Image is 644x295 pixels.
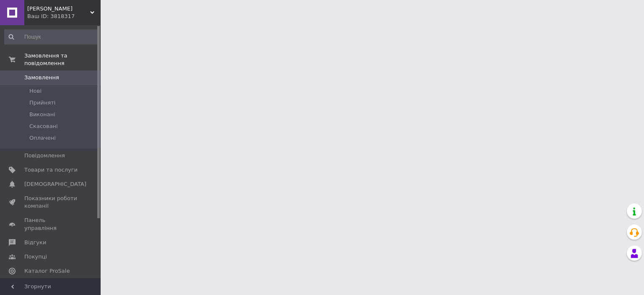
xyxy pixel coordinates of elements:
[29,111,55,118] span: Виконані
[24,267,70,275] span: Каталог ProSale
[29,99,55,107] span: Прийняті
[27,5,90,13] span: АРОМА ЮКРЕЙН
[24,74,59,81] span: Замовлення
[24,166,78,174] span: Товари та послуги
[29,87,42,95] span: Нові
[24,217,78,232] span: Панель управління
[4,29,99,44] input: Пошук
[27,13,101,20] div: Ваш ID: 3818317
[29,123,58,130] span: Скасовані
[24,152,65,159] span: Повідомлення
[24,52,101,67] span: Замовлення та повідомлення
[29,134,56,142] span: Оплачені
[24,253,47,261] span: Покупці
[24,195,78,210] span: Показники роботи компанії
[24,180,86,188] span: [DEMOGRAPHIC_DATA]
[24,239,46,246] span: Відгуки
